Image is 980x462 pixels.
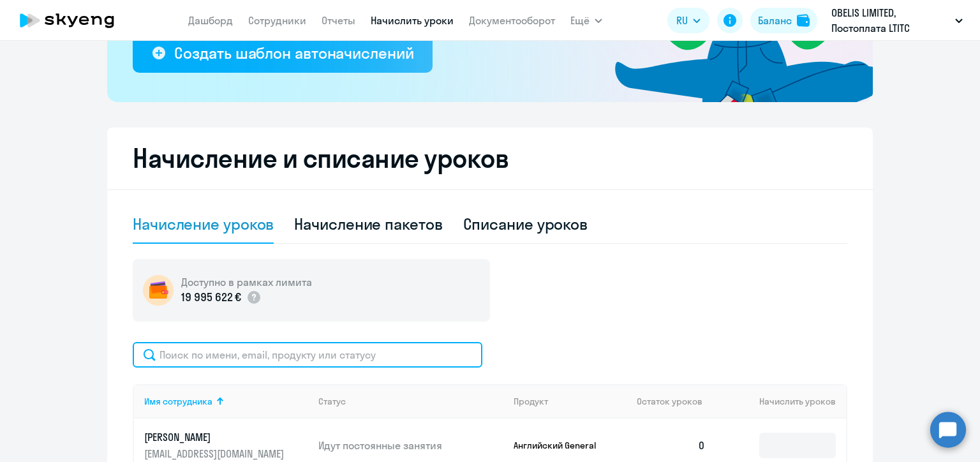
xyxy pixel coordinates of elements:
span: RU [676,13,688,28]
div: Имя сотрудника [144,396,212,407]
h5: Доступно в рамках лимита [181,275,312,289]
input: Поиск по имени, email, продукту или статусу [133,342,482,368]
span: Ещё [570,13,590,28]
div: Начисление уроков [133,214,274,234]
div: Имя сотрудника [144,396,308,407]
button: Создать шаблон автоначислений [133,34,433,73]
p: [PERSON_NAME] [144,430,287,444]
a: Сотрудники [248,14,306,27]
a: Начислить уроки [371,14,454,27]
h2: Начисление и списание уроков [133,143,847,174]
div: Баланс [758,13,792,28]
div: Остаток уроков [637,396,716,407]
a: [PERSON_NAME][EMAIL_ADDRESS][DOMAIN_NAME] [144,430,308,461]
th: Начислить уроков [716,384,846,419]
p: [EMAIL_ADDRESS][DOMAIN_NAME] [144,447,287,461]
div: Начисление пакетов [294,214,442,234]
button: RU [667,8,709,33]
p: 19 995 622 € [181,289,241,306]
div: Создать шаблон автоначислений [174,43,413,63]
a: Документооборот [469,14,555,27]
a: Отчеты [322,14,355,27]
p: Идут постоянные занятия [318,438,503,452]
a: Дашборд [188,14,233,27]
div: Списание уроков [463,214,588,234]
button: Ещё [570,8,602,33]
p: OBELIS LIMITED, Постоплата LTITC [831,5,950,36]
button: Балансbalance [750,8,817,33]
div: Продукт [514,396,627,407]
div: Продукт [514,396,548,407]
img: balance [797,14,810,27]
button: OBELIS LIMITED, Постоплата LTITC [825,5,969,36]
div: Статус [318,396,346,407]
img: wallet-circle.png [143,275,174,306]
span: Остаток уроков [637,396,702,407]
p: Английский General [514,440,609,451]
div: Статус [318,396,503,407]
